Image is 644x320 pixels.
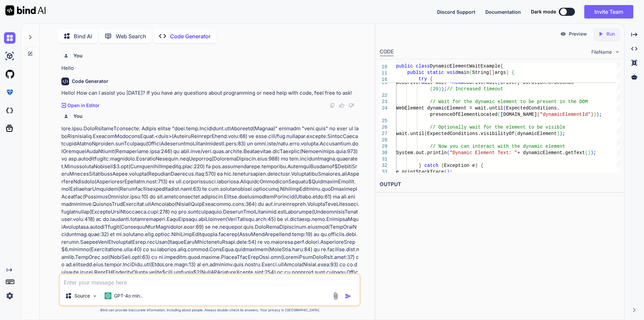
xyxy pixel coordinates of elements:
span: ) [590,112,593,117]
div: CODE [380,48,394,56]
span: static [427,70,444,75]
span: ) [557,131,559,136]
span: 20 [433,86,438,92]
span: ( [424,131,427,136]
p: Bind can provide inaccurate information, including about people. Always double-check its answers.... [59,308,361,313]
span: WebDriverWait wait = [396,80,452,85]
img: GPT-4o mini [105,292,111,299]
span: ( [497,80,500,85]
p: GPT-4o min.. [114,292,143,299]
div: 23 [380,99,387,105]
span: Discord Support [437,9,475,15]
span: public [396,63,413,69]
span: FileName [591,49,612,55]
p: Hello [61,64,359,72]
img: Pick Models [92,293,98,299]
span: ( [515,131,517,136]
span: dynamicElement [517,131,557,136]
span: ) [588,150,590,155]
img: settings [4,290,15,302]
p: Preview [569,31,587,37]
span: driver, Duration.ofSeconds [500,80,574,85]
img: preview [560,31,566,37]
span: ExpectedConditions. [506,105,559,111]
span: ( [497,112,500,117]
span: 11 [380,70,387,77]
h6: You [73,113,83,120]
span: wait.until [396,131,424,136]
span: // Now you can interact with the dynamic element [430,144,565,149]
span: "Dynamic Element Text: " [449,150,517,155]
div: 31 [380,156,387,163]
span: catch [424,163,438,168]
img: githubLight [4,68,15,80]
span: ) [596,112,599,117]
span: // Increased timeout [447,86,503,92]
span: presenceOfElementLocated [430,112,497,117]
img: attachment [332,292,339,300]
span: + dynamicElement.getText [517,150,585,155]
span: { [500,63,503,69]
img: ai-studio [4,50,15,62]
span: ( [430,86,432,92]
div: 28 [380,137,387,143]
span: ( [503,105,506,111]
span: ) [447,169,449,175]
span: main [458,70,470,75]
span: Dark mode [531,8,556,15]
span: public [407,70,424,75]
span: new [452,80,461,85]
span: Documentation [485,9,521,15]
img: chevron down [614,49,620,55]
span: args [495,70,506,75]
span: ( [469,70,472,75]
span: ) [593,112,596,117]
div: 21 [380,80,387,86]
h2: OUTPUT [376,177,624,192]
span: try [419,76,427,82]
span: ExpectedConditions.visibilityOf [427,131,514,136]
span: "dynamicElementId" [540,112,590,117]
span: [DOMAIN_NAME] [500,112,537,117]
h6: Code Generator [72,78,108,85]
span: 10 [380,64,387,70]
span: ) [438,86,441,92]
span: { [512,70,514,75]
button: Discord Support [437,8,475,15]
div: 24 [380,105,387,111]
span: DynamicElementWaitExample [430,63,500,69]
div: 30 [380,150,387,156]
span: ) [559,131,562,136]
div: 26 [380,124,387,131]
span: ( [444,169,446,175]
img: like [339,103,344,108]
span: he DOM [571,99,588,104]
span: // Wait for the dynamic element to be present in t [430,99,571,104]
div: 32 [380,163,387,169]
p: Hello! How can I assist you [DATE]? If you have any questions about programming or need help with... [61,89,359,97]
span: ) [441,86,444,92]
p: Source [74,292,90,299]
span: ) [506,70,508,75]
button: Documentation [485,8,521,15]
p: Run [606,31,615,37]
img: icon [345,293,352,300]
span: ) [475,163,478,168]
span: ; [444,86,447,92]
span: void [447,70,458,75]
span: Exception e [444,163,475,168]
h6: You [73,52,83,59]
span: [ [489,70,492,75]
p: Open in Editor [67,102,99,109]
span: } [419,163,421,168]
span: e.printStackTrace [396,169,444,175]
img: darkCloudIdeIcon [4,105,15,116]
span: ( [447,150,449,155]
span: WebElement dynamicElement = wait.until [396,105,503,111]
img: premium [4,87,15,98]
span: class [416,63,430,69]
div: 25 [380,118,387,124]
div: 22 [380,92,387,99]
span: WebDriverWait [461,80,497,85]
span: { [481,163,483,168]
